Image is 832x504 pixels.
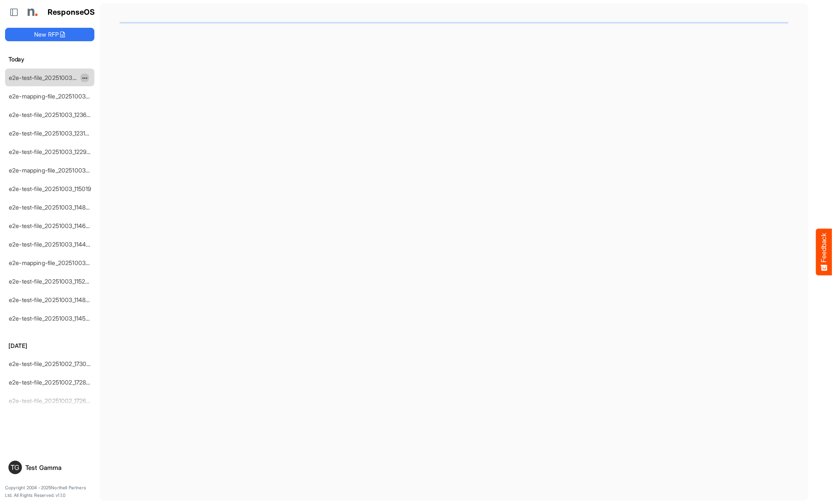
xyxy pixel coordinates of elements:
h1: ResponseOS [48,8,95,17]
button: dropdownbutton [80,74,89,82]
a: e2e-test-file_20251003_122949 [9,148,94,155]
a: e2e-test-file_20251002_172858 [9,379,93,386]
a: e2e-test-file_20251003_123146 [9,130,93,137]
p: Copyright 2004 - 2025 Northell Partners Ltd. All Rights Reserved. v 1.1.0 [5,484,94,499]
button: New RFP [5,28,94,41]
h6: [DATE] [5,341,94,350]
img: Northell [23,4,40,21]
a: e2e-mapping-file_20251003_124057 [9,93,107,100]
a: e2e-mapping-file_20251003_115256 [9,167,105,174]
a: e2e-test-file_20251003_115234 [9,278,93,285]
a: e2e-test-file_20251003_115019 [9,185,91,192]
button: Feedback [816,229,832,276]
h6: Today [5,55,94,64]
a: e2e-test-file_20251003_114625 [9,222,93,229]
span: TG [11,464,19,471]
a: e2e-test-file_20251003_123640 [9,111,94,118]
div: Test Gamma [25,464,91,471]
a: e2e-test-file_20251003_114835 [9,296,93,303]
a: e2e-test-file_20251003_114502 [9,315,93,322]
a: e2e-test-file_20251003_114842 [9,204,93,211]
a: e2e-mapping-file_20251003_105358 [9,259,107,266]
a: e2e-test-file_20251003_114427 [9,241,93,248]
a: e2e-test-file_20251002_173041 [9,360,93,367]
a: e2e-test-file_20251003_170628 [9,74,94,81]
